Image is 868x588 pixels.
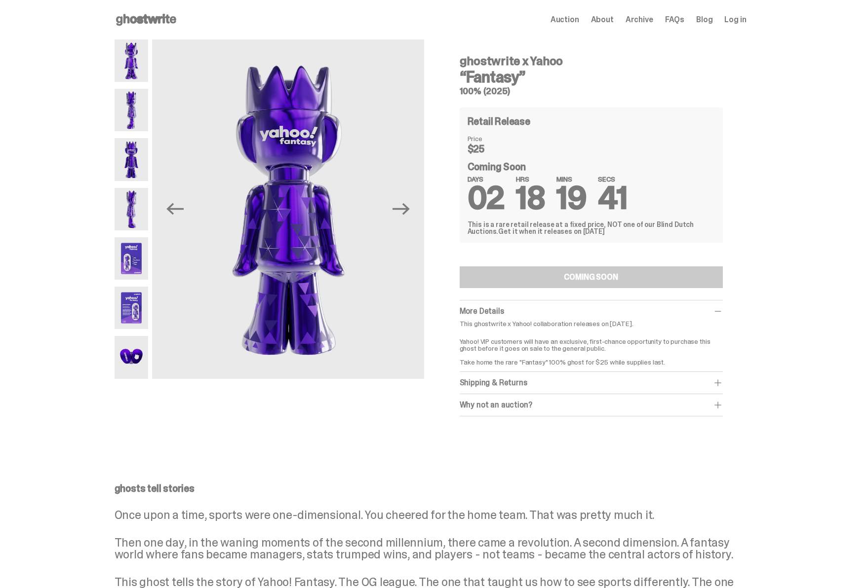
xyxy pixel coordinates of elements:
p: Once upon a time, sports were one-dimensional. You cheered for the home team. That was pretty muc... [115,509,747,521]
div: Coming Soon [468,162,715,209]
dt: Price [468,135,517,142]
span: 41 [598,178,628,219]
a: Auction [551,16,579,24]
h3: “Fantasy” [460,69,723,85]
img: Yahoo-HG---2.png [115,89,149,131]
img: Yahoo-HG---1.png [115,39,149,82]
h4: ghostwrite x Yahoo [460,55,723,67]
div: Shipping & Returns [460,378,723,388]
h5: 100% (2025) [460,87,723,96]
dd: $25 [468,144,517,154]
span: SECS [598,176,628,183]
p: Yahoo! VIP customers will have an exclusive, first-chance opportunity to purchase this ghost befo... [460,331,723,366]
p: This ghostwrite x Yahoo! collaboration releases on [DATE]. [460,320,723,327]
div: COMING SOON [564,273,618,281]
img: Yahoo-HG---4.png [115,188,149,230]
a: Archive [626,16,653,24]
img: Yahoo-HG---3.png [153,39,424,379]
span: Get it when it releases on [DATE] [498,227,604,236]
div: This is a rare retail release at a fixed price, NOT one of our Blind Dutch Auctions. [468,221,715,235]
p: Then one day, in the waning moments of the second millennium, there came a revolution. A second d... [115,537,747,560]
h4: Retail Release [468,116,530,126]
p: ghosts tell stories [115,483,747,493]
span: More Details [460,306,504,316]
a: FAQs [665,16,684,24]
span: HRS [516,176,545,183]
button: Previous [164,198,186,220]
span: 02 [468,178,505,219]
a: Blog [696,16,712,24]
img: Yahoo-HG---3.png [115,138,149,181]
img: Yahoo-HG---5.png [115,237,149,280]
img: Yahoo-HG---7.png [115,336,149,378]
span: DAYS [468,176,505,183]
img: Yahoo-HG---6.png [115,287,149,329]
a: About [591,16,614,24]
a: Log in [724,16,746,24]
span: MINS [556,176,586,183]
div: Why not an auction? [460,400,723,410]
span: 19 [556,178,586,219]
button: COMING SOON [460,266,723,288]
span: 18 [516,178,545,219]
button: Next [391,198,412,220]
